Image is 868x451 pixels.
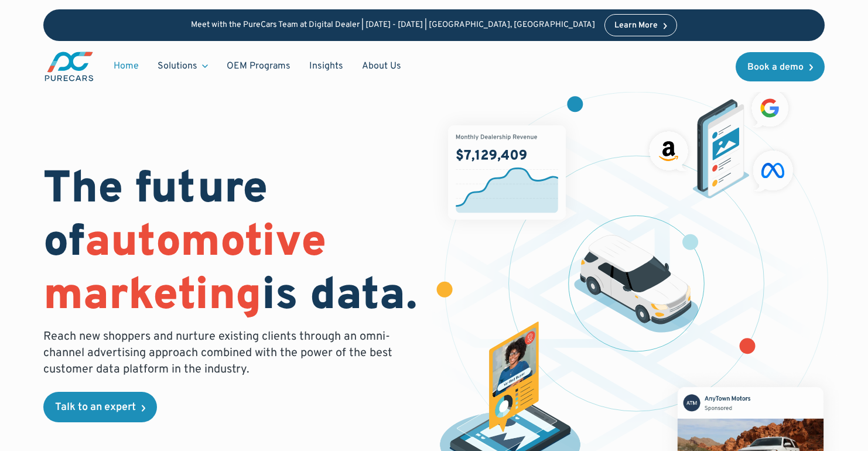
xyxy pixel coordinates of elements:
[191,20,595,30] p: Meet with the PureCars Team at Digital Dealer | [DATE] - [DATE] | [GEOGRAPHIC_DATA], [GEOGRAPHIC_...
[148,55,217,77] div: Solutions
[644,84,799,199] img: ads on social media and advertising partners
[43,392,157,422] a: Talk to an expert
[55,402,136,413] div: Talk to an expert
[43,329,399,378] p: Reach new shoppers and nurture existing clients through an omni-channel advertising approach comb...
[300,55,353,77] a: Insights
[43,216,326,325] span: automotive marketing
[614,22,658,30] div: Learn More
[448,125,566,220] img: chart showing monthly dealership revenue of $7m
[604,14,677,36] a: Learn More
[736,52,825,81] a: Book a demo
[747,63,804,72] div: Book a demo
[43,164,420,324] h1: The future of is data.
[353,55,411,77] a: About Us
[43,50,95,83] img: purecars logo
[158,60,197,73] div: Solutions
[43,50,95,83] a: main
[217,55,300,77] a: OEM Programs
[574,235,698,333] img: illustration of a vehicle
[104,55,148,77] a: Home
